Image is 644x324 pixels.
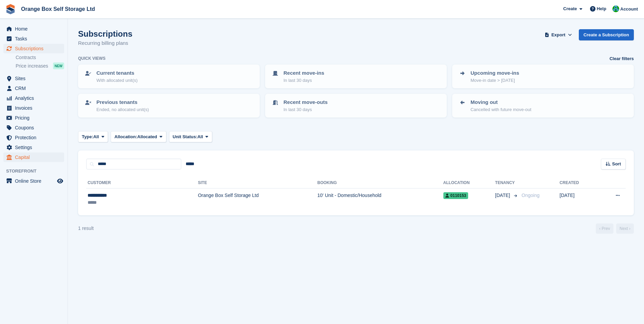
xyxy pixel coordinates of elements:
button: Allocation: Allocated [111,131,166,142]
div: NEW [53,62,64,69]
nav: Page [594,223,635,234]
span: Coupons [15,123,56,132]
a: Clear filters [609,55,634,62]
span: Capital [15,152,56,162]
a: Recent move-outs In last 30 days [266,94,446,117]
a: menu [3,84,64,93]
a: menu [3,74,64,83]
span: Protection [15,133,56,142]
span: Home [15,24,56,34]
span: Create [563,5,577,12]
a: Create a Subscription [579,29,634,40]
a: Next [616,223,634,234]
span: Tasks [15,34,56,43]
span: Allocated [137,133,157,140]
a: menu [3,123,64,132]
span: Ongoing [521,193,539,198]
p: Recent move-ins [283,69,324,77]
a: Previous tenants Ended, no allocated unit(s) [79,94,259,117]
a: Moving out Cancelled with future move-out [453,94,633,117]
span: CRM [15,84,56,93]
span: Analytics [15,93,56,103]
a: Recent move-ins In last 30 days [266,65,446,88]
span: Settings [15,143,56,152]
span: Unit Status: [173,133,198,140]
a: menu [3,143,64,152]
th: Booking [317,178,443,188]
a: Orange Box Self Storage Ltd [18,3,98,15]
span: All [93,133,99,140]
a: menu [3,44,64,53]
th: Allocation [443,178,495,188]
p: Cancelled with future move-out [471,106,531,113]
span: Online Store [15,176,56,186]
button: Export [544,29,573,40]
div: 1 result [78,225,94,232]
p: With allocated unit(s) [96,77,137,84]
p: Recent move-outs [283,98,328,106]
span: Storefront [6,168,68,175]
button: Type: All [78,131,108,142]
a: menu [3,176,64,186]
span: Invoices [15,103,56,113]
button: Unit Status: All [169,131,212,142]
p: Upcoming move-ins [471,69,519,77]
th: Created [559,178,597,188]
th: Customer [86,178,198,188]
a: menu [3,93,64,103]
span: 0110153 [443,192,468,199]
p: Previous tenants [96,98,149,106]
img: Carl Hedley [612,5,619,12]
span: Price increases [16,63,48,69]
th: Tenancy [495,178,519,188]
a: Previous [596,223,613,234]
span: Sites [15,74,56,83]
a: menu [3,152,64,162]
a: Preview store [56,177,64,185]
a: menu [3,103,64,113]
p: Moving out [471,98,531,106]
a: Price increases NEW [16,62,64,70]
span: [DATE] [495,192,511,199]
span: Pricing [15,113,56,123]
span: Help [597,5,606,12]
a: menu [3,113,64,123]
p: In last 30 days [283,106,328,113]
span: Allocation: [114,133,137,140]
span: Account [620,6,638,13]
span: All [197,133,203,140]
img: stora-icon-8386f47178a22dfd0bd8f6a31ec36ba5ce8667c1dd55bd0f319d3a0aa187defe.svg [5,4,16,14]
span: Sort [612,161,621,167]
a: Current tenants With allocated unit(s) [79,65,259,88]
p: In last 30 days [283,77,324,84]
span: Subscriptions [15,44,56,53]
span: Export [551,32,565,38]
a: menu [3,34,64,43]
h1: Subscriptions [78,29,132,38]
td: 10' Unit - Domestic/Household [317,188,443,210]
p: Ended, no allocated unit(s) [96,106,149,113]
td: Orange Box Self Storage Ltd [198,188,317,210]
p: Current tenants [96,69,137,77]
a: Contracts [16,54,64,61]
a: Upcoming move-ins Move-in date > [DATE] [453,65,633,88]
h6: Quick views [78,55,106,61]
td: [DATE] [559,188,597,210]
a: menu [3,24,64,34]
p: Move-in date > [DATE] [471,77,519,84]
th: Site [198,178,317,188]
p: Recurring billing plans [78,39,132,47]
span: Type: [82,133,93,140]
a: menu [3,133,64,142]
